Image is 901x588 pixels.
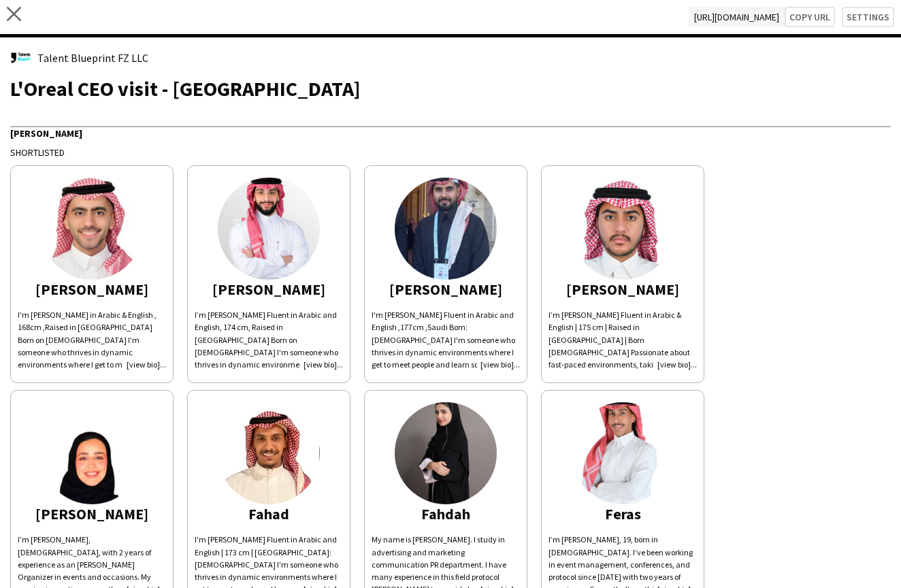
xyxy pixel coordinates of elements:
img: thumb-6805a9d862082.jpeg [41,402,143,504]
div: [PERSON_NAME] [195,283,343,295]
img: thumb-68add1df47344.jpg [572,402,674,504]
div: [PERSON_NAME] [18,508,166,520]
div: [PERSON_NAME] [18,283,166,295]
span: Talent Blueprint FZ LLC [37,52,148,64]
div: Fahad [195,508,343,520]
div: Feras [548,508,697,520]
div: I'm [PERSON_NAME] in Arabic & English , 168cm ,Raised in [GEOGRAPHIC_DATA] Born on [DEMOGRAPHIC_D... [18,309,166,371]
span: [URL][DOMAIN_NAME] [689,7,785,27]
img: thumb-661d66a5f0845.jpeg [218,402,320,504]
img: thumb-0cb874c1-8047-4f93-812c-38c545f49387..jpg [10,48,31,68]
div: [PERSON_NAME] [548,283,697,295]
img: thumb-68b98cfe6f5cc.jpeg [218,178,320,280]
div: L'Oreal CEO visit - [GEOGRAPHIC_DATA] [10,78,891,99]
div: [PERSON_NAME] [10,126,891,140]
div: I'm [PERSON_NAME] ‏Fluent in Arabic and English ,177cm ,Saudi ‏Born: [DEMOGRAPHIC_DATA] ‏I'm some... [372,309,520,371]
img: thumb-6888dafec7d49.jpeg [395,402,497,504]
img: thumb-678fe63d4e90b.jpg [572,178,674,280]
button: Copy url [785,7,835,27]
div: [PERSON_NAME] [372,283,520,295]
div: Fahdah [372,508,520,520]
div: Shortlisted [10,146,891,159]
img: thumb-68b104eccc2f7.png [395,178,497,280]
div: I’m [PERSON_NAME] Fluent in Arabic & English | 175 cm | Raised in [GEOGRAPHIC_DATA] | Born [DEMOG... [548,309,697,371]
img: thumb-67bdd8fec506f.jpeg [41,178,143,280]
button: Settings [842,7,894,27]
div: I’m [PERSON_NAME] Fluent in Arabic and English, 174 cm, Raised in [GEOGRAPHIC_DATA] Born on [DEMO... [195,309,343,371]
